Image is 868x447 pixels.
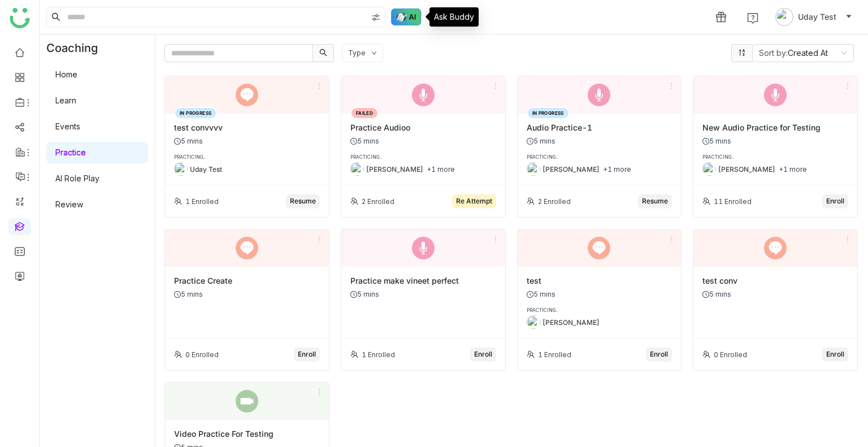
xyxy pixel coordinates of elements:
[174,137,203,145] div: 5 mins
[764,237,787,259] img: practice_conversation.svg
[391,8,422,25] img: ask-buddy-hover.svg
[452,194,496,208] button: Re Attempt
[779,165,807,173] div: +1 more
[718,165,775,173] div: [PERSON_NAME]
[362,350,395,359] div: 1 Enrolled
[588,84,610,106] img: practice_audio.svg
[542,165,600,173] div: [PERSON_NAME]
[174,429,320,439] div: Video Practice For Testing
[702,137,731,145] div: 5 mins
[55,96,76,105] a: Learn
[174,107,217,119] div: IN PROGRESS
[826,349,844,360] span: Enroll
[174,123,320,132] div: test convvvv
[702,154,848,160] div: PRACTICING..
[298,349,316,360] span: Enroll
[527,290,555,298] div: 5 mins
[714,197,752,206] div: 11 Enrolled
[474,349,492,360] span: Enroll
[747,12,758,24] img: help.svg
[55,70,77,79] a: Home
[236,237,258,259] img: practice_conversation.svg
[55,199,83,209] a: Review
[236,84,258,106] img: practice_conversation.svg
[527,123,672,132] div: Audio Practice-1
[429,7,479,27] div: Ask Buddy
[174,276,320,285] div: Practice Create
[759,45,847,62] nz-select-item: Created At
[350,123,496,132] div: Practice Audioo
[650,349,668,360] span: Enroll
[822,194,848,208] button: Enroll
[350,290,379,298] div: 5 mins
[798,11,836,23] span: Uday Test
[350,107,379,119] div: FAILED
[190,165,222,173] div: Uday Test
[538,197,571,206] div: 2 Enrolled
[348,49,366,57] div: Type
[350,162,364,176] img: 684a9b22de261c4b36a3d00f
[10,8,30,28] img: logo
[527,276,672,285] div: test
[371,13,380,22] img: search-type.svg
[822,348,848,361] button: Enroll
[185,350,219,359] div: 0 Enrolled
[702,123,848,132] div: New Audio Practice for Testing
[527,137,555,145] div: 5 mins
[603,165,631,173] div: +1 more
[527,307,672,313] div: PRACTICING..
[55,147,86,157] a: Practice
[362,197,394,206] div: 2 Enrolled
[366,165,423,173] div: [PERSON_NAME]
[174,154,320,160] div: PRACTICING..
[714,350,747,359] div: 0 Enrolled
[775,8,793,26] img: avatar
[236,390,258,413] img: practice_video.svg
[55,173,99,183] a: AI Role Play
[702,276,848,285] div: test conv
[286,194,320,208] button: Resume
[642,196,668,207] span: Resume
[638,194,672,208] button: Resume
[350,154,496,160] div: PRACTICING..
[427,165,455,173] div: +1 more
[702,162,716,176] img: 684a9b6bde261c4b36a3d2e3
[527,107,570,119] div: IN PROGRESS
[764,84,787,106] img: practice_audio.svg
[174,162,188,176] img: 6851153c512bef77ea245893
[646,348,672,361] button: Enroll
[527,162,540,176] img: 684a9b6bde261c4b36a3d2e3
[55,121,80,131] a: Events
[702,290,731,298] div: 5 mins
[185,197,219,206] div: 1 Enrolled
[294,348,320,361] button: Enroll
[350,137,379,145] div: 5 mins
[470,348,496,361] button: Enroll
[538,350,571,359] div: 1 Enrolled
[40,34,115,62] div: Coaching
[350,276,496,285] div: Practice make vineet perfect
[290,196,316,207] span: Resume
[588,237,610,259] img: practice_conversation.svg
[174,290,203,298] div: 5 mins
[527,154,672,160] div: PRACTICING..
[773,8,854,26] button: Uday Test
[412,84,435,106] img: practice_audio.svg
[759,48,788,58] span: Sort by:
[412,237,435,259] img: practice_audio.svg
[826,196,844,207] span: Enroll
[527,315,540,329] img: 684a9b6bde261c4b36a3d2e3
[456,196,492,207] span: Re Attempt
[542,318,600,327] div: [PERSON_NAME]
